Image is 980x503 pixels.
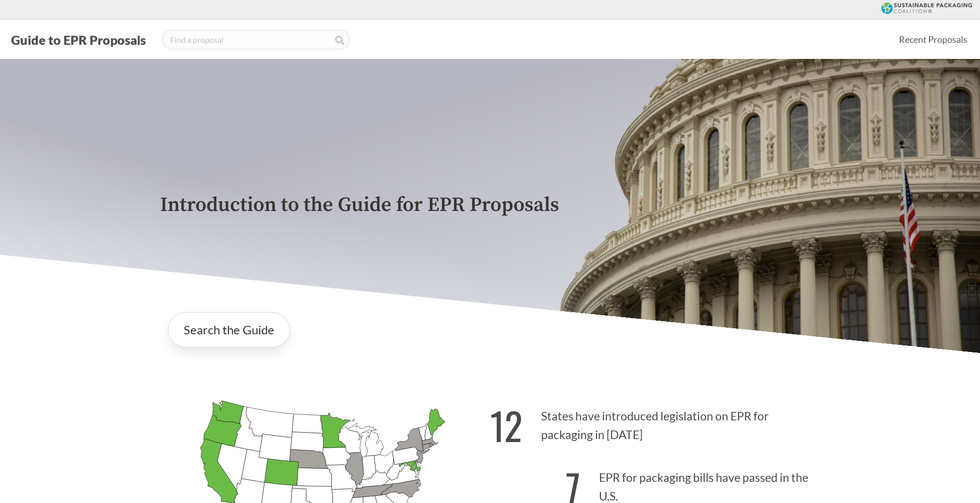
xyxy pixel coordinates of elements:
[162,30,350,50] input: Find a proposal
[894,28,972,51] a: Recent Proposals
[168,312,290,347] a: Search the Guide
[160,194,820,217] p: Introduction to the Guide for EPR Proposals
[490,392,820,454] p: States have introduced legislation on EPR for packaging in [DATE]
[8,32,149,48] button: Guide to EPR Proposals
[490,397,522,453] strong: 12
